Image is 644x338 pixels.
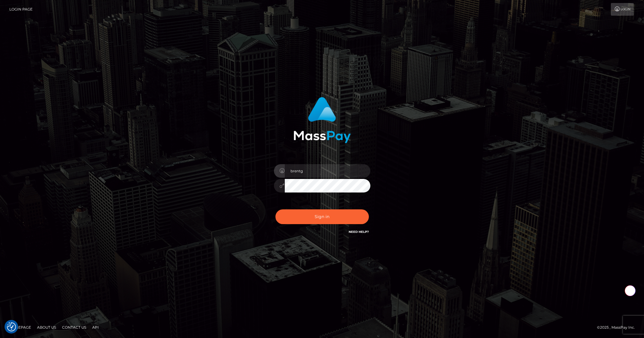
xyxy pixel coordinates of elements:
input: Username... [285,164,370,178]
img: Revisit consent button [7,322,16,331]
button: Sign in [275,209,369,224]
a: Contact Us [60,323,89,332]
div: © 2025 , MassPay Inc. [597,324,639,331]
a: Login Page [9,3,33,16]
a: Homepage [7,323,33,332]
img: MassPay Login [294,97,351,143]
button: Consent Preferences [7,322,16,331]
a: API [90,323,101,332]
a: Login [611,3,634,16]
a: Need Help? [349,230,369,234]
a: About Us [35,323,58,332]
